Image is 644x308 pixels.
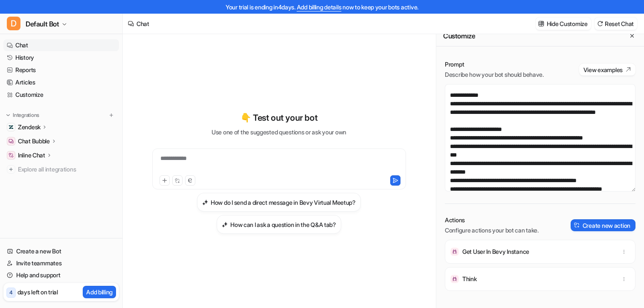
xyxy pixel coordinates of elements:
p: 👇 Test out your bot [241,111,317,124]
a: Invite teammates [3,257,119,269]
a: Chat [3,39,119,51]
p: Hide Customize [547,19,588,28]
button: Integrations [3,111,42,119]
button: Reset Chat [595,17,637,30]
img: create-action-icon.svg [574,222,580,228]
h2: Customize [443,32,475,40]
img: Get User In Bevy Instance icon [450,247,459,256]
p: Think [462,275,477,283]
img: Zendesk [9,125,14,130]
button: How can I ask a question in the Q&A tab?How can I ask a question in the Q&A tab? [217,215,341,234]
img: Think icon [450,275,459,283]
h3: How can I ask a question in the Q&A tab? [230,220,336,229]
button: Hide Customize [536,17,591,30]
img: Chat Bubble [9,139,14,144]
a: Add billing details [297,3,342,11]
a: Reports [3,64,119,76]
p: Zendesk [18,123,41,131]
p: Describe how your bot should behave. [445,70,544,79]
img: menu_add.svg [108,112,114,118]
p: Use one of the suggested questions or ask your own [212,128,346,137]
p: Integrations [13,112,39,119]
img: How can I ask a question in the Q&A tab? [222,221,228,228]
span: D [7,17,20,30]
a: Help and support [3,269,119,281]
a: Articles [3,76,119,88]
a: Create a new Bot [3,245,119,257]
img: Inline Chat [9,153,14,158]
p: 4 [9,289,13,296]
a: Customize [3,89,119,101]
p: Chat Bubble [18,137,50,145]
img: reset [597,20,603,27]
h3: How do I send a direct message in Bevy Virtual Meetup? [211,198,356,207]
span: Explore all integrations [18,163,116,176]
span: Default Bot [26,18,59,30]
p: Prompt [445,60,544,69]
p: Actions [445,216,539,224]
button: Close flyout [627,31,637,41]
img: expand menu [5,112,11,118]
button: Create new action [571,219,635,231]
a: Explore all integrations [3,163,119,175]
p: Inline Chat [18,151,45,160]
img: customize [538,20,544,27]
button: Add billing [83,286,116,298]
button: How do I send a direct message in Bevy Virtual Meetup?How do I send a direct message in Bevy Virt... [197,193,361,212]
div: Chat [136,19,149,28]
p: Configure actions your bot can take. [445,226,539,235]
p: days left on trial [17,288,58,296]
a: History [3,52,119,64]
p: Get User In Bevy Instance [462,247,529,256]
button: View examples [579,64,635,76]
p: Add billing [86,288,113,296]
img: explore all integrations [7,165,15,174]
img: How do I send a direct message in Bevy Virtual Meetup? [202,199,208,206]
